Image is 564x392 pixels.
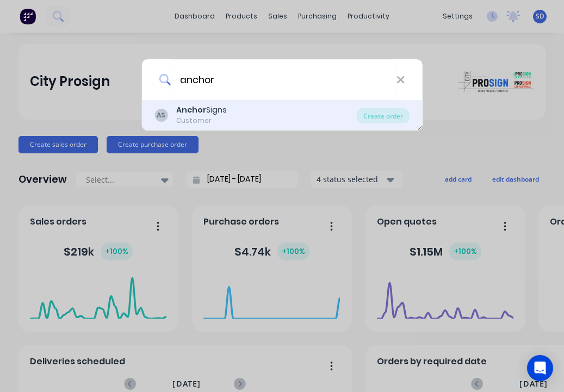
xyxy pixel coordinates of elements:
div: Create order [357,108,410,123]
input: Enter a customer name to create a new order... [171,59,396,100]
b: Anchor [176,104,206,115]
div: Signs [176,104,227,116]
div: Open Intercom Messenger [527,355,553,381]
div: AS [154,109,168,122]
div: Customer [176,116,227,126]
